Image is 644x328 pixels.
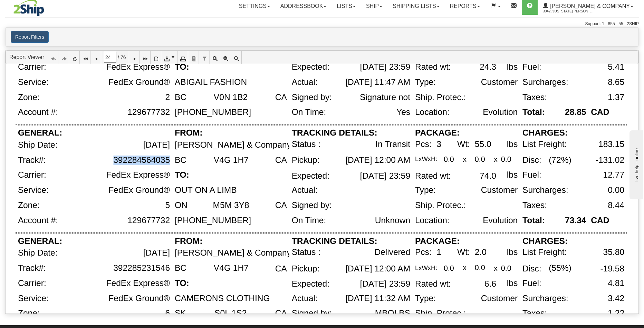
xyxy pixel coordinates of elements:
div: Carrier: [18,279,46,288]
div: 4.81 [608,279,624,288]
div: TO: [175,170,189,180]
div: Track#: [18,264,46,273]
div: Actual: [292,294,318,304]
div: Service: [18,78,49,87]
div: FedEx Ground® [108,294,170,304]
a: Print [177,51,188,64]
a: Previous Page [90,51,101,64]
div: Expected: [292,279,329,289]
div: Delivered [374,248,410,257]
div: 129677732 [127,216,170,226]
a: Toggle FullPage/PageWidth [231,51,242,64]
div: Carrier: [18,62,46,72]
div: Fuel: [522,279,541,288]
div: GENERAL: [18,237,62,246]
div: Expected: [292,62,329,72]
div: Wt: [457,139,470,149]
div: 74.0 [480,171,496,181]
div: FedEx Express® [106,279,170,288]
div: Actual: [292,78,318,87]
div: 0.0 [444,156,454,163]
div: 0.0 [501,264,511,272]
div: CA [275,264,287,274]
div: [DATE] [143,248,170,258]
div: Signed by: [292,93,332,102]
div: CAMERONS CLOTHING [175,294,270,304]
div: Surcharges: [522,294,568,304]
div: lbs [507,170,518,180]
div: Fuel: [522,62,541,72]
div: [DATE] [143,140,170,150]
div: [DATE] 23:59 [360,171,410,181]
a: Zoom In [210,51,220,64]
div: 129677732 [127,108,170,117]
div: Status : [292,139,320,149]
a: Report Viewer [9,54,44,60]
div: Account #: [18,108,58,117]
div: V0N 1B2 [214,93,248,102]
div: [DATE] 12:00 AM [345,156,410,165]
div: 392285231546 [113,264,170,273]
div: [DATE] 23:59 [360,279,410,289]
div: Zone: [18,201,40,210]
div: Ship Date: [18,248,58,258]
div: Evolution [483,216,518,226]
div: Signature not [360,93,410,102]
div: CHARGES: [522,128,568,138]
div: FROM: [175,128,202,138]
div: (72%) [549,156,571,165]
a: Refresh [69,51,80,64]
div: Pickup: [292,156,320,165]
div: x [463,264,467,271]
div: 8.65 [608,78,624,87]
div: Total: [522,108,545,117]
div: Taxes: [522,201,547,210]
a: Zoom Out [220,51,231,64]
div: PACKAGE: [415,128,460,138]
div: -131.02 [596,156,624,165]
div: LxWxH: [415,156,438,163]
div: x [463,156,467,163]
div: 6 [165,309,170,318]
div: Fuel: [522,170,541,180]
div: Type: [415,78,436,87]
div: Rated wt: [415,62,451,72]
div: CA [275,201,287,210]
div: 73.34 [565,216,586,226]
div: TRACKING DETAILS: [292,128,377,138]
div: Expected: [292,171,329,181]
div: 1.37 [608,93,624,102]
div: FedEx Express® [106,170,170,180]
div: On Time: [292,216,326,226]
div: [DATE] 12:00 AM [345,264,410,274]
div: Ship Date: [18,140,58,150]
div: Ship. Protec.: [415,309,466,318]
div: Customer [481,186,518,195]
div: CHARGES: [522,237,568,246]
a: Toggle Print Preview [151,51,161,64]
div: CAD [591,216,609,226]
div: FedEx Ground® [108,186,170,195]
div: CA [275,93,287,102]
div: In Transit [375,139,410,149]
div: FedEx Express® [106,62,170,72]
div: 0.0 [501,156,511,163]
div: 0.00 [608,186,624,195]
div: x [494,156,498,163]
div: [PHONE_NUMBER] [175,216,251,226]
div: Support: 1 - 855 - 55 - 2SHIP [5,21,639,27]
div: V4G 1H7 [214,264,249,273]
div: Total: [522,216,545,226]
div: TO: [175,279,189,288]
div: Status : [292,248,320,257]
div: [PERSON_NAME] & Company Ltd. [175,248,308,258]
div: Type: [415,186,436,195]
div: Surcharges: [522,78,568,87]
div: LxWxH: [415,264,438,271]
div: Disc: [522,264,541,274]
div: 35.80 [603,248,624,257]
div: On Time: [292,108,326,117]
div: -19.58 [600,264,624,274]
div: CAD [591,108,609,117]
div: 392284564035 [113,156,170,165]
